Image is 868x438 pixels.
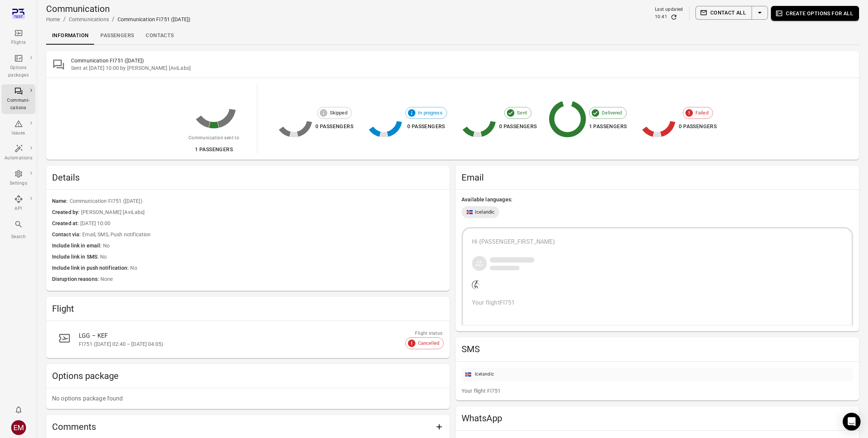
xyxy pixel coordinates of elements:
li: / [112,15,115,24]
button: Notifications [11,402,26,417]
div: Communication sent to [189,134,239,142]
span: Communication FI751 ([DATE]) [70,197,444,205]
span: Details [52,172,444,184]
h2: Options package [52,370,444,382]
div: Icelandic [475,371,494,378]
a: API [1,192,35,215]
a: Issues [1,117,35,139]
div: Issues [4,130,32,137]
div: Local navigation [46,27,859,45]
button: Contact all [695,6,752,20]
a: Information [46,27,94,45]
span: Name [52,197,70,205]
li: / [63,15,66,24]
p: No options package found [52,394,444,403]
span: Your flight [472,299,500,306]
span: [DATE] 10:00 [80,220,444,228]
a: Communications [69,16,109,22]
span: None [100,275,444,283]
a: Communi-cations [1,84,35,114]
a: Settings [1,167,35,189]
div: 1 passengers [589,122,627,131]
div: Automations [4,155,32,162]
a: Automations [1,142,35,164]
span: No [103,242,444,250]
div: Icelandic [462,206,499,218]
span: Created by [52,208,81,217]
span: FI751 [500,299,515,306]
a: Home [46,16,60,22]
div: 1 passengers [189,145,239,154]
span: Include link in email [52,242,103,250]
span: Delivered [598,109,626,117]
span: Contact via [52,231,82,239]
span: No [130,264,444,272]
div: 0 passengers [499,122,537,131]
span: No [100,253,444,261]
div: Last updated [655,6,683,13]
div: 0 passengers [315,122,353,131]
span: Icelandic [475,208,495,216]
div: Your flight FI751 [462,387,853,395]
div: Communication FI751 ([DATE]) [118,16,190,23]
div: Flights [4,39,32,46]
a: Contacts [140,27,180,45]
span: Disruption reasons [52,275,100,283]
span: Skipped [326,109,351,117]
div: Open Intercom Messenger [843,413,861,431]
button: Create options for all [771,6,859,21]
div: 0 passengers [679,122,717,131]
div: Settings [4,180,32,187]
span: Created at [52,220,80,228]
h2: Email [462,172,853,184]
a: Passengers [94,27,140,45]
h2: SMS [462,343,853,355]
button: Search [1,218,35,243]
span: Email, SMS, Push notification [82,231,444,239]
span: [PERSON_NAME] [AviLabs] [81,208,444,217]
button: Select action [752,6,768,20]
div: FI751 ([DATE] 02:40 – [DATE] 04:05) [79,340,426,348]
h1: Communication [46,3,190,15]
span: Include link in SMS [52,253,100,261]
h2: Comments [52,421,432,433]
div: 0 passengers [405,122,447,131]
button: Elsa Mjöll [AviLabs] [8,417,29,438]
span: Failed [691,109,713,117]
div: EM [11,420,26,435]
button: Refresh data [670,13,678,21]
div: Options packages [4,64,32,79]
div: Available languages: [462,196,853,203]
div: Split button [695,6,768,20]
div: Communi-cations [4,97,32,112]
div: API [4,205,32,212]
nav: Breadcrumbs [46,15,190,24]
div: Search [4,233,32,241]
h2: WhatsApp [462,412,853,424]
a: Flights [1,26,35,49]
span: Include link in push notification [52,264,130,272]
a: LGG – KEFFI751 ([DATE] 02:40 – [DATE] 04:05) [52,327,444,352]
span: In progress [414,109,447,117]
span: Cancelled [414,340,443,347]
img: Company logo [472,280,480,289]
span: Sent [513,109,531,117]
a: Options packages [1,52,35,81]
h2: Communication FI751 ([DATE]) [71,57,853,64]
div: LGG – KEF [79,331,426,340]
button: Add comment [432,419,447,434]
div: Sent at [DATE] 10:00 by [PERSON_NAME] [AviLabs] [71,64,853,72]
div: 10:41 [655,13,667,21]
div: Hi {PASSENGER_FIRST_NAME} [472,237,843,246]
h2: Flight [52,303,444,315]
div: Flight status: [405,330,444,337]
